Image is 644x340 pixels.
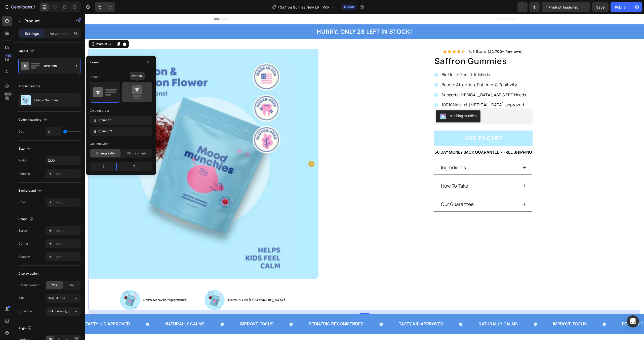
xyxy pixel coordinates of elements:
div: Gap [18,129,24,134]
div: Horizontal [43,60,73,72]
div: Beta [4,92,12,96]
p: Advanced [50,31,67,36]
p: 4.9 stars (22,700+ reviews) [384,35,438,40]
span: Draft [347,5,354,9]
img: gempages_586040185100174109-81e2574e-91f4-41f8-8025-3c4d25ca0810.png [120,276,140,296]
button: Save [592,2,609,12]
div: Publish [615,5,627,10]
p: Ingredients [356,149,381,158]
div: Shape [18,216,34,223]
span: Save [596,5,605,9]
div: Column spacing [18,116,48,123]
span: Change ratio [96,151,115,156]
p: PEDIATRIC RECOMMENDED [224,307,279,314]
p: TASTY KID APPROVED [1,307,45,314]
div: Background [18,187,43,194]
p: Product [24,18,67,24]
button: Carousel Next Arrow [224,147,230,153]
div: Add... [56,172,79,176]
span: Fit to content [127,151,146,156]
span: / [278,5,279,10]
div: Shadow [18,254,30,259]
span: 1 product assigned [546,5,579,10]
button: Publish [611,2,632,12]
span: Yes [52,283,57,287]
div: Column width [90,142,109,146]
span: Supports [MEDICAL_DATA], ASD & SPD Needs [357,78,441,83]
button: 1 product assigned [542,2,590,12]
span: Saffron Gumies New LP | WIP [280,5,330,10]
div: Border [18,228,28,233]
p: Our Guarantee [356,186,389,194]
div: Column order [90,108,109,113]
p: Boosts Attention, Patience & Positivity [357,68,441,73]
p: 60 DAY MONEY BACK GUARANTEE • FREE SHIPPING [350,135,447,142]
div: Corner [18,241,28,246]
p: How To Take [356,167,383,176]
div: Open Intercom Messenger [627,315,639,327]
strong: 100% Natural Ingredients [58,283,102,288]
div: Layout [90,60,100,65]
div: Add... [56,200,79,205]
span: Default Title [48,296,65,301]
p: Big Relief For Little Minds [357,58,441,63]
div: Add... [56,255,79,259]
div: Add to cart [380,119,417,129]
img: KachingBundles.png [355,99,361,105]
img: gempages_586040185100174109-81e2574e-91f4-41f8-8025-3c4d25ca0810.png [35,276,55,296]
input: Auto [46,127,61,136]
div: 450 [5,54,12,58]
h1: saffron gummies [349,41,448,53]
p: IMPROVE FOCUS [468,307,502,314]
div: Kaching Bundles [365,99,392,105]
p: 7 [33,4,35,10]
div: Color [18,200,26,204]
p: PEDIATRIC RECOMMENDED [537,307,592,314]
iframe: Design area [85,14,644,340]
div: 5 [91,163,112,170]
div: Add... [56,229,79,233]
span: No [70,283,74,287]
span: Link variants, quantity <br> between same products [48,309,122,313]
input: Auto [46,156,80,165]
p: NATURALLY CALMS [80,307,120,314]
p: Made In The [GEOGRAPHIC_DATA] [142,283,202,289]
p: NATURALLY CALMS [394,307,433,314]
div: Condition [18,309,32,314]
p: IMPROVE FOCUS [155,307,189,314]
img: product feature img [21,95,31,105]
div: 7 [121,163,151,170]
div: Align [18,325,33,332]
div: Default variant [18,283,39,287]
button: Kaching Bundles [351,96,396,108]
p: Settings [25,31,39,36]
div: Product [10,28,23,32]
div: Layout [90,75,100,79]
button: Add to cart [349,116,448,132]
button: Link variants, quantity <br> between same products [46,307,81,316]
span: Column 1 [98,118,111,122]
span: Column 2 [98,129,112,134]
div: Size [18,145,32,152]
div: Product source [18,84,40,89]
p: 100% Natural. [MEDICAL_DATA]-approved. [357,88,441,94]
p: Saffron Gummies [33,99,58,102]
div: Width [18,158,27,163]
button: Default Title [46,294,81,303]
div: Layout [18,48,35,54]
div: Undo/Redo [95,2,115,12]
button: 7 [2,2,37,12]
div: Padding [18,172,30,176]
div: Title [18,296,25,301]
p: TASTY KID APPROVED [314,307,358,314]
div: Add... [56,242,79,246]
div: Display option [18,271,38,276]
